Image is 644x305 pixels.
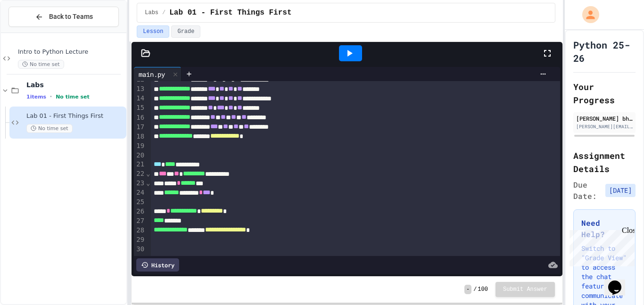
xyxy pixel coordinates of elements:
div: 23 [134,179,146,188]
button: Submit Answer [495,282,555,297]
span: 100 [478,286,488,293]
span: / [162,9,165,16]
span: Labs [145,9,158,16]
button: Lesson [137,25,169,38]
span: Lab 01 - First Things First [26,112,124,120]
span: / [473,286,477,293]
h2: Your Progress [573,80,636,107]
div: 20 [134,151,146,160]
span: Intro to Python Lecture [18,48,124,56]
span: [DATE] [605,184,636,197]
div: 19 [134,141,146,151]
div: Chat with us now!Close [4,4,65,60]
span: Lab 01 - First Things First [169,7,291,18]
span: Submit Answer [503,286,547,293]
span: Due Date: [573,179,602,202]
span: Fold line [146,179,150,187]
button: Back to Teams [8,7,119,27]
div: [PERSON_NAME][EMAIL_ADDRESS][DOMAIN_NAME] [576,123,633,130]
div: 25 [134,198,146,207]
div: 30 [134,245,146,254]
div: 17 [134,123,146,132]
span: Labs [26,81,124,89]
h1: Python 25-26 [573,38,636,65]
div: My Account [572,4,602,25]
div: 24 [134,188,146,198]
div: 21 [134,160,146,169]
span: • [50,93,52,100]
iframe: chat widget [604,267,635,296]
div: 16 [134,113,146,123]
span: No time set [56,94,90,100]
div: [PERSON_NAME] bhupanapdu sunkesula [576,114,633,123]
div: 28 [134,226,146,235]
div: main.py [134,67,182,81]
button: Grade [171,25,200,38]
div: main.py [134,69,170,79]
div: 15 [134,103,146,113]
span: Fold line [146,170,150,177]
div: 27 [134,216,146,226]
h3: Need Help? [581,217,627,240]
div: 29 [134,235,146,245]
div: 26 [134,207,146,216]
span: No time set [18,60,64,69]
iframe: chat widget [566,226,635,266]
span: No time set [26,124,73,133]
span: 1 items [26,94,46,100]
div: 18 [134,132,146,141]
div: 14 [134,94,146,103]
span: Back to Teams [49,12,93,22]
div: 22 [134,169,146,179]
div: 13 [134,84,146,94]
div: History [136,258,179,272]
span: - [464,285,471,294]
h2: Assignment Details [573,149,636,175]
